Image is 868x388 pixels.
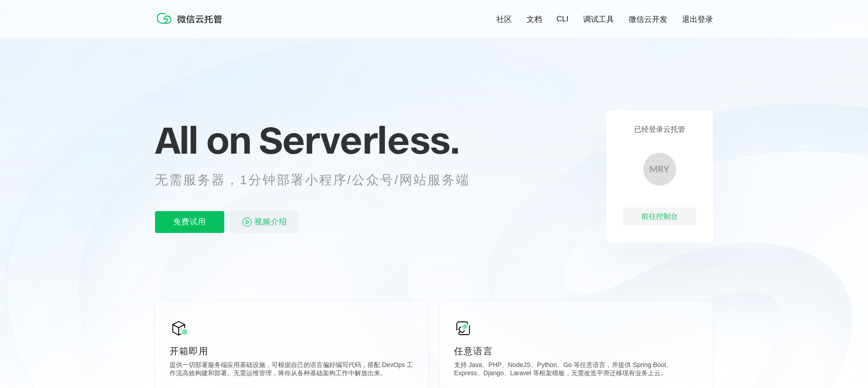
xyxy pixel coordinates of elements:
[454,361,698,379] p: 支持 Java、PHP、NodeJS、Python、Go 等任意语言，并提供 Spring Boot、Express、Django、Laravel 等框架模板，无需改造平滑迁移现有业务上云。
[583,14,614,25] a: 调试工具
[682,14,713,25] a: 退出登录
[254,211,287,233] span: 视频介绍
[527,14,542,25] a: 文档
[155,9,228,27] img: 微信云托管
[259,117,459,163] span: Serverless.
[155,171,487,189] p: 无需服务器，1分钟部署小程序/公众号/网站服务端
[242,217,253,228] img: video_play.svg
[557,15,568,24] a: CLI
[170,361,414,379] p: 提供一切部署服务端应用基础设施，可根据自己的语言偏好编写代码，搭配 DevOps 工作流高效构建和部署。无需运维管理，将你从各种基础架构工作中解放出来。
[454,345,698,357] p: 任意语言
[629,14,667,25] a: 微信云开发
[155,211,224,233] p: 免费试用
[155,117,250,163] span: All on
[155,21,228,29] a: 微信云托管
[170,345,414,357] p: 开箱即用
[496,14,512,25] a: 社区
[634,125,685,135] p: 已经登录云托管
[623,207,696,226] div: 前往控制台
